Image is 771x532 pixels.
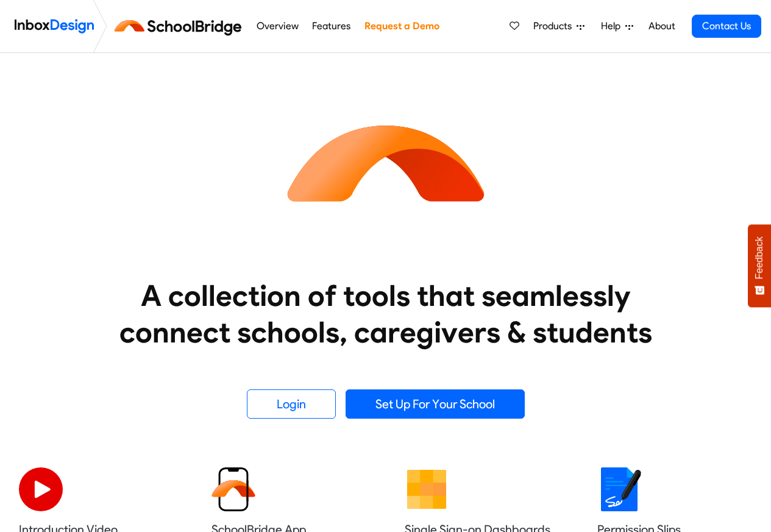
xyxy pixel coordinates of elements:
a: Login [247,389,336,419]
a: Features [309,14,354,38]
img: 2022_01_13_icon_sb_app.svg [211,467,255,511]
button: Feedback - Show survey [748,224,771,307]
a: Overview [253,14,302,38]
a: About [645,14,678,38]
a: Set Up For Your School [346,389,525,419]
img: 2022_07_11_icon_video_playback.svg [19,467,63,511]
a: Products [528,14,589,38]
a: Request a Demo [361,14,442,38]
span: Help [601,19,625,34]
img: 2022_01_13_icon_grid.svg [405,467,449,511]
img: 2022_01_18_icon_signature.svg [597,467,641,511]
img: schoolbridge logo [112,12,249,41]
a: Help [596,14,638,38]
heading: A collection of tools that seamlessly connect schools, caregivers & students [96,277,675,350]
a: Contact Us [692,15,761,38]
span: Feedback [754,236,765,279]
img: icon_schoolbridge.svg [276,53,496,272]
span: Products [533,19,577,34]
